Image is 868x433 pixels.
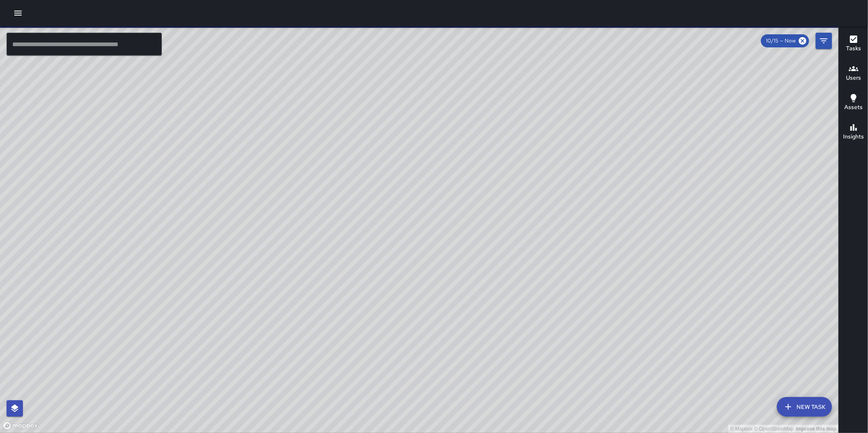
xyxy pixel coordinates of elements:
button: Filters [816,33,832,49]
button: Users [839,59,868,88]
h6: Tasks [846,44,861,53]
div: 10/15 — Now [761,34,809,47]
span: 10/15 — Now [761,37,801,45]
button: Assets [839,88,868,118]
button: New Task [777,397,832,417]
button: Tasks [839,29,868,59]
h6: Assets [844,103,863,112]
h6: Users [846,74,861,83]
button: Insights [839,118,868,147]
h6: Insights [843,132,864,141]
